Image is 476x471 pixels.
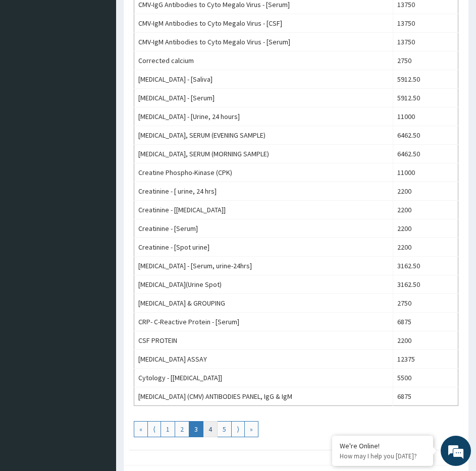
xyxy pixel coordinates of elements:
td: 13750 [393,14,458,32]
div: We're Online! [340,441,426,450]
td: CMV-IgM Antibodies to Cyto Megalo Virus - [Serum] [134,32,393,51]
img: d_794563401_company_1708531726252_794563401 [19,50,41,76]
div: Domain Overview [38,60,90,66]
td: 2200 [393,219,458,238]
td: Creatinine - [ urine, 24 hrs] [134,182,393,200]
div: v 4.0.25 [28,16,49,24]
td: 2750 [393,51,458,70]
td: CSF PROTEIN [134,331,393,349]
td: 5912.50 [393,70,458,88]
td: Creatinine - [Serum] [134,219,393,238]
span: We're online! [59,127,139,229]
td: 11000 [393,163,458,182]
td: 2200 [393,200,458,219]
td: 2750 [393,293,458,312]
a: Go to last page [244,421,258,437]
td: [MEDICAL_DATA](Urine Spot) [134,275,393,293]
td: [MEDICAL_DATA] - [Serum] [134,88,393,107]
a: Go to page number 2 [175,421,189,437]
td: Corrected calcium [134,51,393,70]
td: 6875 [393,312,458,331]
td: [MEDICAL_DATA], SERUM (MORNING SAMPLE) [134,144,393,163]
td: 3162.50 [393,275,458,293]
td: CRP- C-Reactive Protein - [Serum] [134,312,393,331]
img: website_grey.svg [16,26,24,34]
td: Creatine Phospho-Kinase (CPK) [134,163,393,182]
a: Go to previous page [147,421,161,437]
td: [MEDICAL_DATA] - [Saliva] [134,70,393,88]
td: 5500 [393,368,458,387]
div: Domain: [DOMAIN_NAME] [26,26,111,34]
td: [MEDICAL_DATA] (CMV) ANTIBODIES PANEL, IgG & IgM [134,387,393,405]
td: 3162.50 [393,256,458,275]
a: Go to page number 4 [203,421,218,437]
div: Chat with us now [52,56,170,70]
td: 2200 [393,331,458,349]
td: 6875 [393,387,458,405]
a: Go to page number 1 [161,421,175,437]
a: Go to page number 5 [217,421,232,437]
a: Go to page number 3 [189,421,203,437]
p: How may I help you today? [340,452,426,460]
img: tab_keywords_by_traffic_grey.svg [100,58,109,67]
td: 5912.50 [393,88,458,107]
td: 6462.50 [393,144,458,163]
td: [MEDICAL_DATA] - [Serum, urine-24hrs] [134,256,393,275]
td: 12375 [393,349,458,368]
td: 2200 [393,182,458,200]
td: Creatinine - [[MEDICAL_DATA]] [134,200,393,219]
a: Go to next page [231,421,245,437]
td: [MEDICAL_DATA] & GROUPING [134,293,393,312]
td: [MEDICAL_DATA] ASSAY [134,349,393,368]
td: Cytology - [[MEDICAL_DATA]] [134,368,393,387]
textarea: Type your message and hit 'Enter' [5,275,192,311]
td: 2200 [393,238,458,256]
td: Creatinine - [Spot urine] [134,238,393,256]
td: [MEDICAL_DATA], SERUM (EVENING SAMPLE) [134,126,393,144]
img: logo_orange.svg [16,16,24,24]
td: 6462.50 [393,126,458,144]
a: Go to first page [134,421,148,437]
td: CMV-IgM Antibodies to Cyto Megalo Virus - [CSF] [134,14,393,32]
td: 13750 [393,32,458,51]
div: Minimize live chat window [166,5,190,29]
td: 11000 [393,107,458,126]
img: tab_domain_overview_orange.svg [27,58,35,67]
td: [MEDICAL_DATA] - [Urine, 24 hours] [134,107,393,126]
div: Keywords by Traffic [112,60,170,66]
